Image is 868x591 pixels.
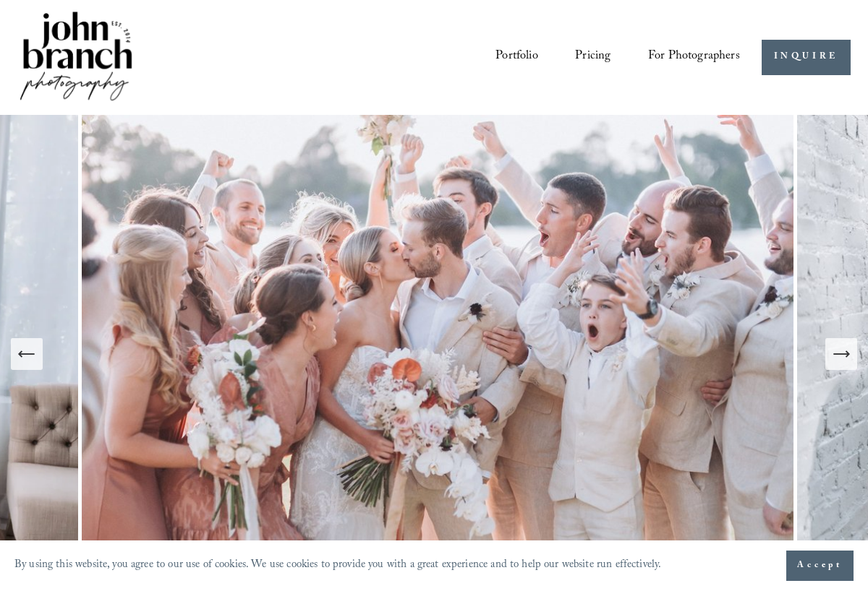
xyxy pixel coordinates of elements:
button: Accept [786,551,854,581]
span: For Photographers [648,46,740,69]
button: Previous Slide [11,338,43,370]
a: Portfolio [495,45,537,71]
a: folder dropdown [648,45,740,71]
a: INQUIRE [762,40,851,75]
img: John Branch IV Photography [17,9,135,106]
span: Accept [797,558,843,573]
a: Pricing [575,45,610,71]
p: By using this website, you agree to our use of cookies. We use cookies to provide you with a grea... [14,555,661,577]
button: Next Slide [825,338,857,370]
